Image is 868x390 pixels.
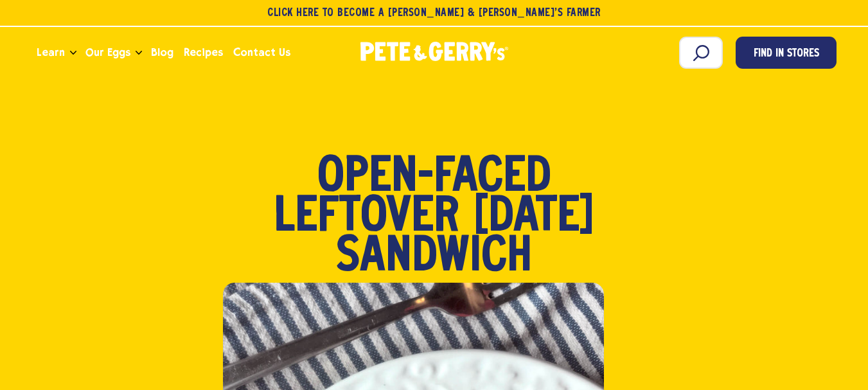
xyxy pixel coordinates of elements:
[754,46,819,63] span: Find in Stores
[736,37,837,69] a: Find in Stores
[474,198,594,238] span: [DATE]
[37,44,65,60] span: Learn
[336,238,532,278] span: Sandwich
[136,51,142,55] button: Open the dropdown menu for Our Eggs
[85,44,130,60] span: Our Eggs
[151,44,173,60] span: Blog
[70,51,76,55] button: Open the dropdown menu for Learn
[317,158,551,198] span: Open-Faced
[228,35,296,70] a: Contact Us
[233,44,290,60] span: Contact Us
[179,35,228,70] a: Recipes
[80,35,136,70] a: Our Eggs
[146,35,179,70] a: Blog
[184,44,223,60] span: Recipes
[31,35,70,70] a: Learn
[274,198,459,238] span: Leftover
[679,37,723,69] input: Search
